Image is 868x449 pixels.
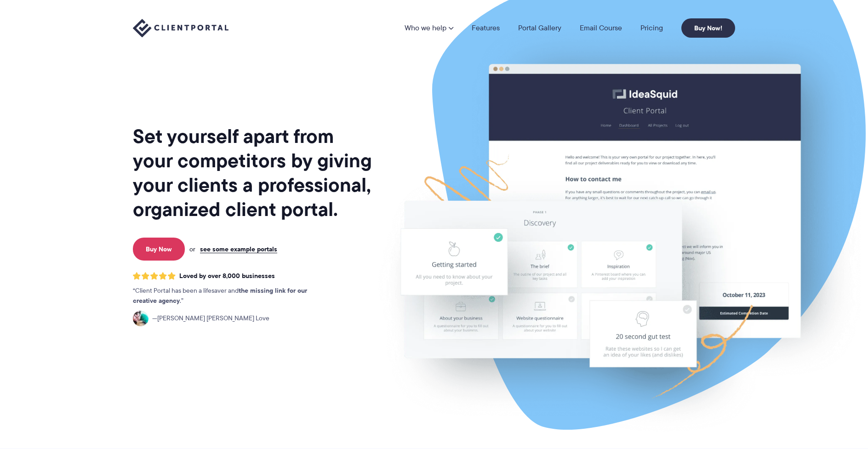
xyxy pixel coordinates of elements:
[518,24,561,32] a: Portal Gallery
[179,272,275,280] span: Loved by over 8,000 businesses
[152,313,269,324] span: [PERSON_NAME] [PERSON_NAME] Love
[133,286,326,306] p: Client Portal has been a lifesaver and .
[133,285,307,306] strong: the missing link for our creative agency
[189,245,195,253] span: or
[405,24,453,32] a: Who we help
[580,24,622,32] a: Email Course
[133,238,185,261] a: Buy Now
[133,124,374,222] h1: Set yourself apart from your competitors by giving your clients a professional, organized client ...
[472,24,500,32] a: Features
[681,18,735,38] a: Buy Now!
[640,24,663,32] a: Pricing
[200,245,277,253] a: see some example portals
